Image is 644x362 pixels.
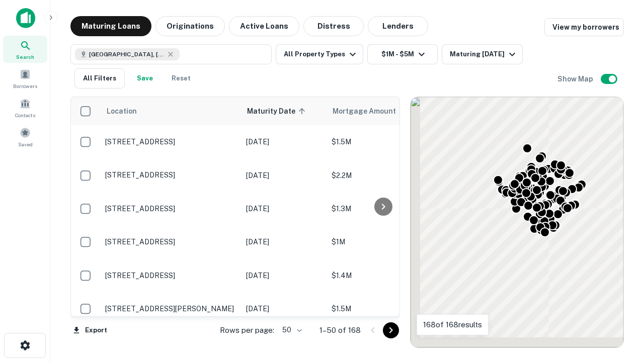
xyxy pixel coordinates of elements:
button: Active Loans [229,16,299,36]
p: [DATE] [246,303,321,314]
button: [GEOGRAPHIC_DATA], [GEOGRAPHIC_DATA], [GEOGRAPHIC_DATA] [70,44,272,64]
button: Reset [165,68,197,88]
div: 50 [278,323,303,337]
p: $1.4M [332,270,432,281]
h6: Show Map [557,73,595,84]
p: [DATE] [246,236,321,247]
button: Go to next page [383,322,399,338]
span: Location [106,105,137,117]
div: Maturing [DATE] [450,48,518,60]
p: [STREET_ADDRESS][PERSON_NAME] [105,304,236,313]
p: $1.3M [332,203,432,214]
a: Borrowers [3,65,47,92]
img: capitalize-icon.png [16,8,35,28]
span: Contacts [15,111,35,119]
p: [STREET_ADDRESS] [105,204,236,213]
span: Borrowers [13,82,37,90]
button: All Filters [74,68,125,88]
p: $2.2M [332,170,432,181]
a: View my borrowers [544,18,624,36]
p: [DATE] [246,203,321,214]
button: Distress [303,16,364,36]
button: Export [70,323,110,338]
a: Contacts [3,94,47,121]
th: Maturity Date [241,97,327,125]
span: Search [16,53,34,61]
p: 1–50 of 168 [319,324,361,336]
p: 168 of 168 results [423,319,482,331]
p: $1.5M [332,136,432,147]
p: Rows per page: [220,324,274,336]
th: Mortgage Amount [327,97,437,125]
p: [STREET_ADDRESS] [105,271,236,280]
p: [DATE] [246,270,321,281]
p: $1.5M [332,303,432,314]
button: Originations [155,16,225,36]
iframe: Chat Widget [594,282,644,330]
button: All Property Types [276,44,363,64]
button: Maturing Loans [70,16,151,36]
th: Location [100,97,241,125]
a: Saved [3,123,47,150]
button: $1M - $5M [367,44,438,64]
span: Saved [18,140,33,148]
button: Maturing [DATE] [442,44,523,64]
button: Save your search to get updates of matches that match your search criteria. [129,68,161,88]
p: [DATE] [246,170,321,181]
p: [STREET_ADDRESS] [105,237,236,246]
a: Search [3,36,47,63]
p: $1M [332,236,432,247]
p: [STREET_ADDRESS] [105,170,236,179]
div: 0 0 [411,97,623,347]
p: [STREET_ADDRESS] [105,137,236,146]
span: Maturity Date [247,105,308,117]
p: [DATE] [246,136,321,147]
button: Lenders [368,16,428,36]
span: Mortgage Amount [333,105,409,117]
span: [GEOGRAPHIC_DATA], [GEOGRAPHIC_DATA], [GEOGRAPHIC_DATA] [89,50,165,59]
